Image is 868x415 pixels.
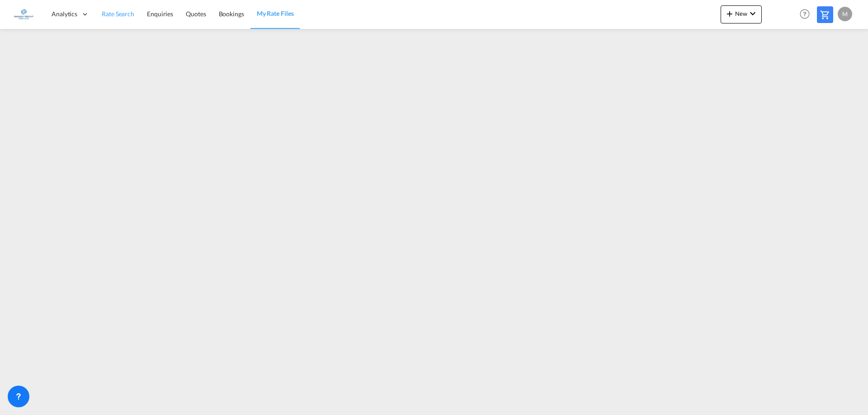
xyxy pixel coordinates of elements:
[52,9,77,19] span: Analytics
[186,10,206,18] span: Quotes
[257,9,294,17] span: My Rate Files
[724,10,758,17] span: New
[147,10,173,18] span: Enquiries
[724,8,735,19] md-icon: icon-plus 400-fg
[219,10,244,18] span: Bookings
[797,6,812,22] span: Help
[747,8,758,19] md-icon: icon-chevron-down
[838,7,852,21] div: M
[721,5,762,23] button: icon-plus 400-fgNewicon-chevron-down
[14,4,34,24] img: 6a2c35f0b7c411ef99d84d375d6e7407.jpg
[102,10,134,18] span: Rate Search
[797,6,817,23] div: Help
